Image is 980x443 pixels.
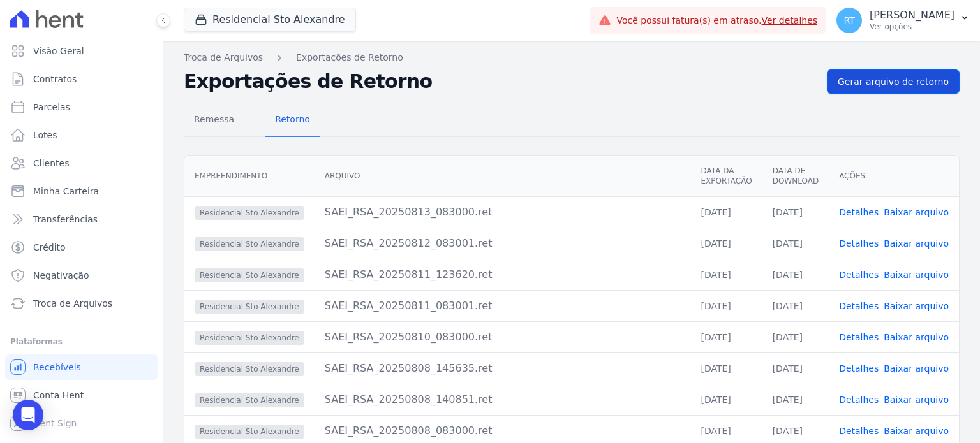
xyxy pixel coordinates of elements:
[839,207,879,217] a: Detalhes
[267,106,318,132] span: Retorno
[762,15,818,25] a: Ver detalhes
[184,156,315,197] th: Empreendimento
[33,297,112,310] span: Troca de Arquivos
[690,156,762,197] th: Data da Exportação
[690,259,762,290] td: [DATE]
[827,69,960,94] a: Gerar arquivo de retorno
[195,393,304,407] span: Residencial Sto Alexandre
[839,395,879,405] a: Detalhes
[33,185,99,198] span: Minha Carteira
[762,290,829,321] td: [DATE]
[33,269,89,282] span: Negativação
[195,206,304,220] span: Residencial Sto Alexandre
[325,392,681,407] div: SAEI_RSA_20250808_140851.ret
[5,38,158,64] a: Visão Geral
[839,301,879,311] a: Detalhes
[33,241,66,254] span: Crédito
[826,3,980,38] button: RT [PERSON_NAME] Ver opções
[184,8,356,32] button: Residencial Sto Alexandre
[884,426,949,436] a: Baixar arquivo
[884,395,949,405] a: Baixar arquivo
[870,22,954,32] p: Ver opções
[325,267,681,282] div: SAEI_RSA_20250811_123620.ret
[762,196,829,228] td: [DATE]
[195,331,304,345] span: Residencial Sto Alexandre
[33,73,77,85] span: Contratos
[325,205,681,220] div: SAEI_RSA_20250813_083000.ret
[325,330,681,345] div: SAEI_RSA_20250810_083000.ret
[195,268,304,282] span: Residencial Sto Alexandre
[884,238,949,249] a: Baixar arquivo
[33,157,69,170] span: Clientes
[5,122,158,148] a: Lotes
[839,363,879,374] a: Detalhes
[839,332,879,342] a: Detalhes
[325,423,681,439] div: SAEI_RSA_20250808_083000.ret
[884,332,949,342] a: Baixar arquivo
[33,361,81,374] span: Recebíveis
[184,104,244,137] a: Remessa
[325,236,681,251] div: SAEI_RSA_20250812_083001.ret
[195,237,304,251] span: Residencial Sto Alexandre
[33,101,70,113] span: Parcelas
[884,301,949,311] a: Baixar arquivo
[843,16,854,25] span: RT
[762,156,829,197] th: Data de Download
[762,352,829,384] td: [DATE]
[315,156,691,197] th: Arquivo
[265,104,320,137] a: Retorno
[690,228,762,259] td: [DATE]
[195,300,304,314] span: Residencial Sto Alexandre
[33,389,84,402] span: Conta Hent
[13,400,43,430] div: Open Intercom Messenger
[5,207,158,232] a: Transferências
[829,156,959,197] th: Ações
[884,363,949,374] a: Baixar arquivo
[184,70,817,93] h2: Exportações de Retorno
[184,51,960,64] nav: Breadcrumb
[5,94,158,120] a: Parcelas
[616,14,817,27] span: Você possui fatura(s) em atraso.
[325,298,681,314] div: SAEI_RSA_20250811_083001.ret
[690,196,762,228] td: [DATE]
[33,213,98,226] span: Transferências
[10,334,152,349] div: Plataformas
[690,290,762,321] td: [DATE]
[762,321,829,352] td: [DATE]
[870,9,954,22] p: [PERSON_NAME]
[690,384,762,415] td: [DATE]
[690,321,762,352] td: [DATE]
[690,352,762,384] td: [DATE]
[195,362,304,376] span: Residencial Sto Alexandre
[33,45,84,57] span: Visão Geral
[884,207,949,217] a: Baixar arquivo
[5,263,158,288] a: Negativação
[5,150,158,176] a: Clientes
[762,228,829,259] td: [DATE]
[762,259,829,290] td: [DATE]
[5,66,158,92] a: Contratos
[838,75,949,88] span: Gerar arquivo de retorno
[5,354,158,380] a: Recebíveis
[5,291,158,316] a: Troca de Arquivos
[839,426,879,436] a: Detalhes
[296,51,403,64] a: Exportações de Retorno
[839,270,879,280] a: Detalhes
[195,425,304,439] span: Residencial Sto Alexandre
[5,382,158,408] a: Conta Hent
[186,106,242,132] span: Remessa
[762,384,829,415] td: [DATE]
[33,129,57,142] span: Lotes
[5,178,158,204] a: Minha Carteira
[184,51,263,64] a: Troca de Arquivos
[325,361,681,376] div: SAEI_RSA_20250808_145635.ret
[839,238,879,249] a: Detalhes
[5,235,158,260] a: Crédito
[884,270,949,280] a: Baixar arquivo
